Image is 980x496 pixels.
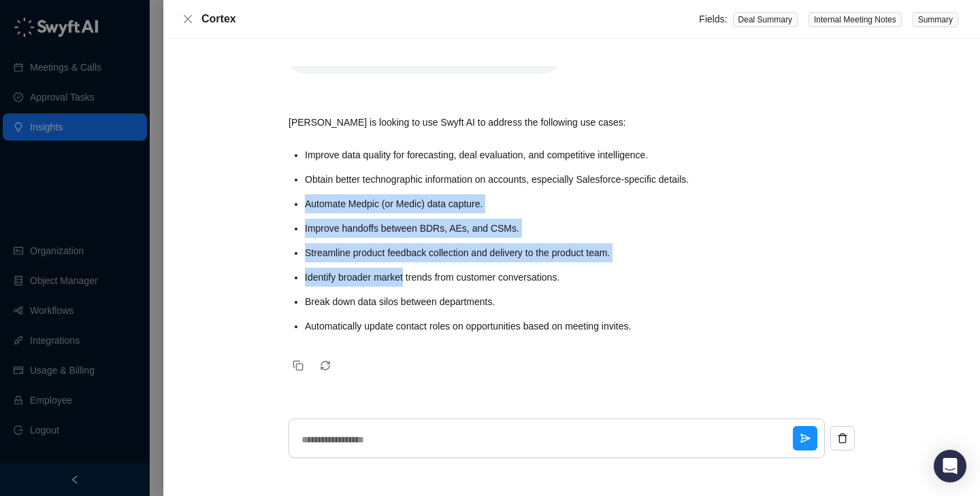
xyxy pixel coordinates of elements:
[305,170,742,189] li: Obtain better technographic information on accounts, especially Salesforce-specific details.
[305,219,742,238] li: Improve handoffs between BDRs, AEs, and CSMs.
[305,268,742,287] li: Identify broader market trends from customer conversations.
[180,11,196,27] button: Close
[305,317,742,336] li: Automatically update contact roles on opportunities based on meeting invites.
[305,292,742,311] li: Break down data silos between departments.
[934,450,966,482] div: Open Intercom Messenger
[808,12,902,27] span: Internal Meeting Notes
[201,11,699,27] div: Cortex
[305,145,742,164] li: Improve data quality for forecasting, deal evaluation, and competitive intelligence.
[699,14,727,24] span: Fields:
[182,14,193,24] span: close
[305,243,742,262] li: Streamline product feedback collection and delivery to the product team.
[913,12,958,27] span: Summary
[733,12,798,27] span: Deal Summary
[289,113,742,132] p: [PERSON_NAME] is looking to use Swyft AI to address the following use cases:
[305,194,742,213] li: Automate Medpic (or Medic) data capture.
